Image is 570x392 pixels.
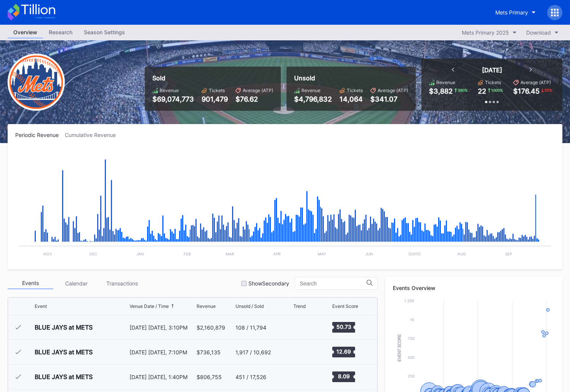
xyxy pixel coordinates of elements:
[8,27,43,38] a: Overview
[197,303,216,309] div: Revenue
[436,80,455,85] div: Revenue
[365,252,373,256] text: Jun
[235,324,266,331] div: 108 / 11,794
[490,5,541,19] button: Mets Primary
[526,29,551,36] div: Download
[152,74,273,82] div: Sold
[226,252,234,256] text: Mar
[235,349,271,355] div: 1,917 / 10,692
[520,80,551,85] div: Average (ATP)
[408,374,415,378] text: 250
[410,317,415,322] text: 1k
[235,303,264,309] div: Unsold / Sold
[78,27,131,38] a: Season Settings
[235,374,266,380] div: 451 / 17,526
[336,348,351,355] text: 12.69
[393,285,555,291] div: Events Overview
[197,374,222,380] div: $806,755
[293,343,316,362] svg: Chart title
[235,95,273,103] div: $76.62
[90,252,97,256] text: Dec
[482,66,502,74] div: [DATE]
[293,367,316,386] svg: Chart title
[404,298,415,303] text: 1.25k
[338,373,350,379] text: 8.09
[15,132,65,138] div: Periodic Revenue
[429,87,453,95] div: $3,882
[78,27,131,38] div: Season Settings
[273,252,281,256] text: Apr
[8,277,53,289] div: Events
[35,323,93,331] div: BLUE JAYS at METS
[35,373,93,381] div: BLUE JAYS at METS
[136,252,144,256] text: Jan
[347,88,363,93] div: Tickets
[513,87,540,95] div: $176.45
[243,88,273,93] div: Average (ATP)
[522,27,562,38] button: Download
[130,324,195,331] div: [DATE] [DATE], 3:10PM
[370,95,408,103] div: $341.07
[318,252,326,256] text: May
[35,348,93,356] div: BLUE JAYS at METS
[202,95,228,103] div: 901,479
[332,303,358,309] div: Event Score
[293,318,316,337] svg: Chart title
[485,80,501,85] div: Tickets
[197,349,221,355] div: $736,135
[65,132,122,138] div: Cumulative Revenue
[462,29,509,36] div: Mets Primary 2025
[8,54,65,111] img: New-York-Mets-Transparent.png
[184,252,191,256] text: Feb
[130,349,195,355] div: [DATE] [DATE], 7:10PM
[378,88,408,93] div: Average (ATP)
[197,324,225,331] div: $2,160,879
[336,323,351,330] text: 50.73
[53,277,99,289] div: Calendar
[160,88,179,93] div: Revenue
[294,74,408,82] div: Unsold
[408,336,415,341] text: 750
[293,303,306,309] div: Trend
[408,355,415,360] text: 500
[408,252,421,256] text: [DATE]
[35,303,47,309] div: Event
[248,280,289,287] div: Show Secondary
[301,88,320,93] div: Revenue
[152,95,194,103] div: $69,074,773
[43,27,78,38] div: Research
[544,87,553,93] div: 55 %
[15,148,555,262] svg: Chart title
[505,252,512,256] text: Sep
[490,87,504,93] div: 1000 %
[457,87,468,93] div: 390 %
[43,252,52,256] text: Nov
[99,277,145,289] div: Transactions
[300,280,367,287] input: Search
[130,374,195,380] div: [DATE] [DATE], 1:40PM
[478,87,486,95] div: 22
[209,88,225,93] div: Tickets
[43,27,78,38] a: Research
[339,95,363,103] div: 14,064
[397,334,402,362] text: Event Score
[130,303,169,309] div: Venue Date / Time
[495,9,528,16] div: Mets Primary
[458,252,466,256] text: Aug
[458,27,520,38] button: Mets Primary 2025
[294,95,332,103] div: $4,796,832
